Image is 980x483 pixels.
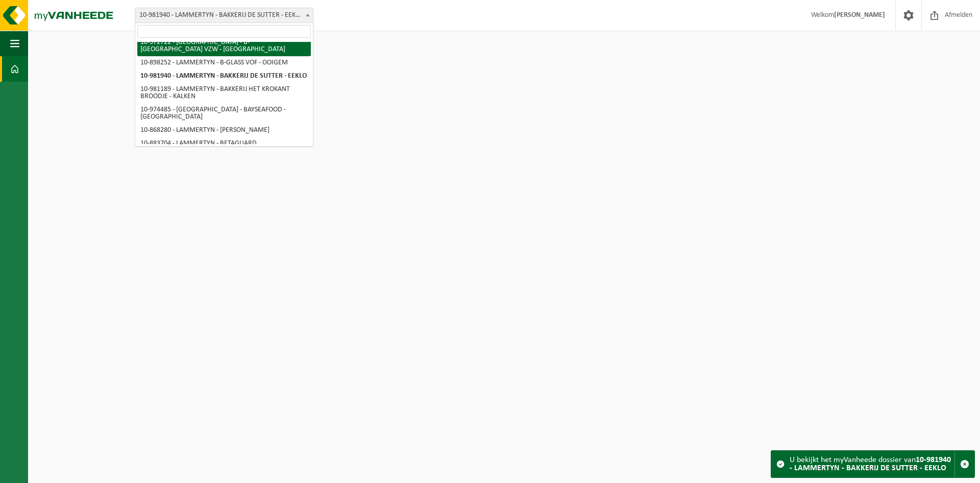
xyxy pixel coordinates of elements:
[137,83,311,103] li: 10-981189 - LAMMERTYN - BAKKERIJ HET KROKANT BROODJE - KALKEN
[790,451,954,477] div: U bekijkt het myVanheede dossier van
[135,8,313,23] span: 10-981940 - LAMMERTYN - BAKKERIJ DE SUTTER - EEKLO
[137,137,311,157] li: 10-883704 - LAMMERTYN - BETAGUARD [GEOGRAPHIC_DATA] - [GEOGRAPHIC_DATA]
[137,36,311,56] li: 10-972722 - [GEOGRAPHIC_DATA] - B-[GEOGRAPHIC_DATA] VZW - [GEOGRAPHIC_DATA]
[834,11,885,19] strong: [PERSON_NAME]
[137,56,311,70] li: 10-898252 - LAMMERTYN - B-GLASS VOF - OOIGEM
[135,8,313,22] span: 10-981940 - LAMMERTYN - BAKKERIJ DE SUTTER - EEKLO
[137,124,311,137] li: 10-868280 - LAMMERTYN - [PERSON_NAME]
[137,103,311,124] li: 10-974485 - [GEOGRAPHIC_DATA] - BAYSEAFOOD - [GEOGRAPHIC_DATA]
[137,70,311,83] li: 10-981940 - LAMMERTYN - BAKKERIJ DE SUTTER - EEKLO
[790,456,951,472] strong: 10-981940 - LAMMERTYN - BAKKERIJ DE SUTTER - EEKLO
